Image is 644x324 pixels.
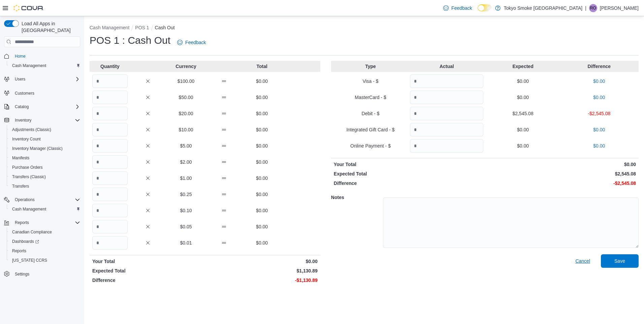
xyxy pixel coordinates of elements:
button: Manifests [7,153,83,163]
button: Operations [12,196,37,204]
input: Quantity [92,155,128,169]
button: Users [1,74,83,84]
button: Customers [1,88,83,98]
input: Quantity [410,139,483,153]
span: Adjustments (Classic) [9,126,80,134]
p: | [585,4,586,12]
button: Cash Management [90,25,129,30]
div: Raina Olson [589,4,597,12]
button: Reports [7,246,83,256]
span: Adjustments (Classic) [12,127,51,132]
input: Quantity [410,107,483,120]
input: Quantity [92,204,128,217]
span: Inventory Manager (Classic) [9,144,80,153]
span: Purchase Orders [12,165,43,170]
p: $2,545.08 [486,110,559,117]
button: Transfers [7,182,83,191]
span: Settings [12,270,80,278]
p: $50.00 [168,94,204,101]
h5: Notes [331,191,382,204]
span: Transfers [12,184,29,189]
span: RO [590,4,596,12]
button: Purchase Orders [7,163,83,172]
a: Inventory Count [9,135,43,143]
input: Quantity [92,236,128,250]
button: Inventory Count [7,134,83,144]
p: -$2,545.08 [486,180,636,187]
span: Save [614,258,625,264]
a: Customers [12,89,37,97]
input: Quantity [92,139,128,153]
button: Cash Out [155,25,175,30]
a: Transfers (Classic) [9,173,49,181]
p: $0.00 [486,142,559,149]
input: Dark Mode [478,4,492,11]
p: Difference [562,63,636,70]
span: Manifests [12,155,29,161]
button: Save [601,254,639,268]
span: Feedback [451,5,472,11]
span: Customers [15,91,34,96]
a: Home [12,52,28,60]
a: Cash Management [9,205,49,213]
p: Your Total [334,161,484,168]
p: $0.00 [244,223,280,230]
p: $0.00 [244,191,280,198]
nav: An example of EuiBreadcrumbs [90,24,639,32]
button: Inventory Manager (Classic) [7,144,83,153]
span: Settings [15,271,29,277]
input: Quantity [410,74,483,88]
span: Transfers [9,182,80,190]
p: $0.00 [562,94,636,101]
span: Canadian Compliance [12,229,52,235]
p: $0.05 [168,223,204,230]
button: Reports [12,219,32,227]
button: Users [12,75,28,83]
p: $0.00 [486,161,636,168]
button: Inventory [12,116,34,124]
button: Cash Management [7,204,83,214]
span: Reports [9,247,80,255]
span: [US_STATE] CCRS [12,258,47,263]
span: Catalog [15,104,29,109]
span: Home [15,54,26,59]
p: Type [334,63,407,70]
p: $0.01 [168,239,204,246]
p: Difference [334,180,484,187]
input: Quantity [92,107,128,120]
input: Quantity [92,188,128,201]
p: $0.00 [244,142,280,149]
p: Online Payment - $ [334,142,407,149]
span: Purchase Orders [9,163,80,171]
a: Adjustments (Classic) [9,126,54,134]
p: [PERSON_NAME] [600,4,639,12]
p: -$2,545.08 [562,110,636,117]
a: Feedback [174,36,208,49]
p: Difference [92,277,203,284]
p: Visa - $ [334,78,407,85]
span: Home [12,52,80,60]
p: Quantity [92,63,128,70]
p: $0.00 [244,239,280,246]
span: Transfers (Classic) [9,173,80,181]
button: Cancel [573,254,593,268]
p: $0.00 [562,142,636,149]
p: $2.00 [168,159,204,165]
span: Cash Management [12,63,46,68]
p: Actual [410,63,483,70]
p: $0.00 [206,258,317,265]
p: Expected Total [92,267,203,274]
p: $0.00 [486,126,559,133]
input: Quantity [92,74,128,88]
span: Manifests [9,154,80,162]
input: Quantity [92,123,128,136]
span: Inventory Count [9,135,80,143]
p: $5.00 [168,142,204,149]
p: $0.00 [244,159,280,165]
span: Reports [12,219,80,227]
span: Operations [12,196,80,204]
img: Cova [13,5,44,11]
button: POS 1 [135,25,149,30]
button: Settings [1,269,83,279]
button: Catalog [1,102,83,111]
